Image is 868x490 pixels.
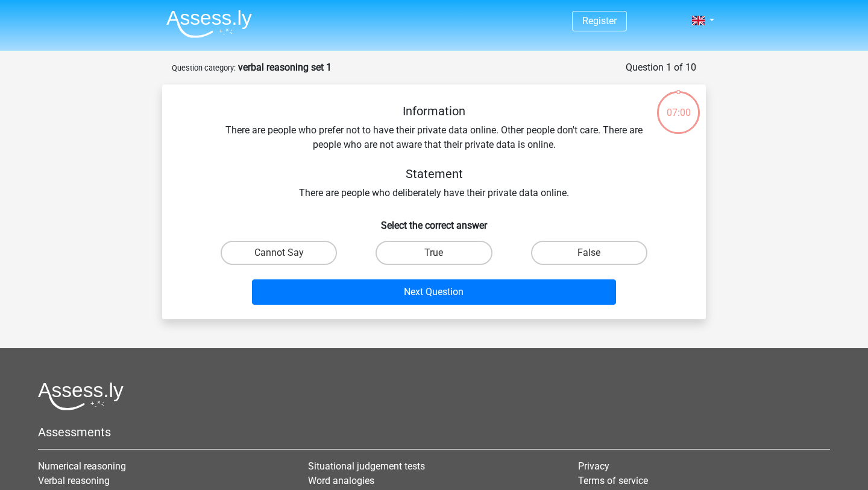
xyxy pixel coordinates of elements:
a: Word analogies [308,475,374,486]
h5: Statement [220,167,648,181]
label: True [376,241,492,265]
label: Cannot Say [221,241,337,265]
a: Terms of service [578,475,648,486]
h6: Select the correct answer [181,210,687,231]
h5: Assessments [38,425,830,439]
div: Question 1 of 10 [626,60,696,75]
a: Numerical reasoning [38,460,126,472]
img: Assessly [166,10,252,38]
img: Assessly logo [38,382,124,410]
button: Next Question [252,279,617,305]
a: Register [582,15,617,27]
div: There are people who prefer not to have their private data online. Other people don't care. There... [181,104,687,200]
label: False [531,241,647,265]
a: Situational judgement tests [308,460,425,472]
a: Verbal reasoning [38,475,110,486]
a: Privacy [578,460,609,472]
div: 07:00 [656,90,701,120]
small: Question category: [172,63,236,72]
h5: Information [220,104,648,118]
strong: verbal reasoning set 1 [238,62,332,73]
